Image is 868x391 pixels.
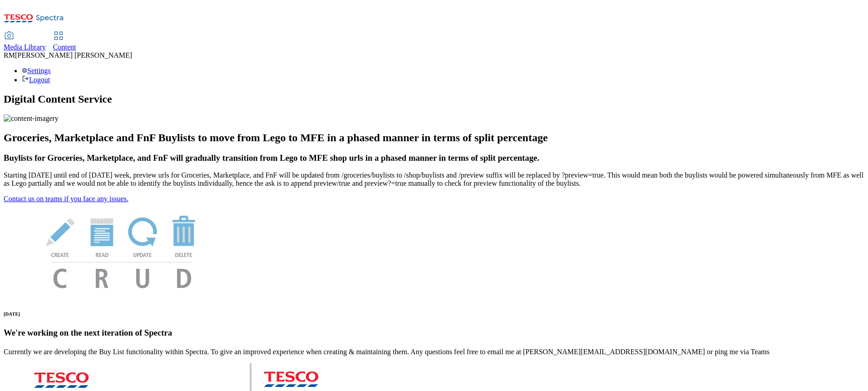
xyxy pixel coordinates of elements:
span: Media Library [4,43,46,51]
a: Content [53,32,76,51]
a: Logout [22,76,50,84]
img: content-imagery [4,114,59,123]
span: Content [53,43,76,51]
img: News Image [4,203,240,298]
h6: [DATE] [4,311,864,317]
a: Contact us on teams if you face any issues. [4,195,128,203]
a: Media Library [4,32,46,51]
h1: Digital Content Service [4,93,864,105]
span: RM [4,51,15,59]
span: [PERSON_NAME] [PERSON_NAME] [15,51,132,59]
a: Settings [22,67,51,74]
h2: Groceries, Marketplace and FnF Buylists to move from Lego to MFE in a phased manner in terms of s... [4,132,864,144]
h3: We're working on the next iteration of Spectra [4,328,864,338]
p: Currently we are developing the Buy List functionality within Spectra. To give an improved experi... [4,348,864,356]
h3: Buylists for Groceries, Marketplace, and FnF will gradually transition from Lego to MFE shop urls... [4,153,864,163]
p: Starting [DATE] until end of [DATE] week, preview urls for Groceries, Marketplace, and FnF will b... [4,171,864,188]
